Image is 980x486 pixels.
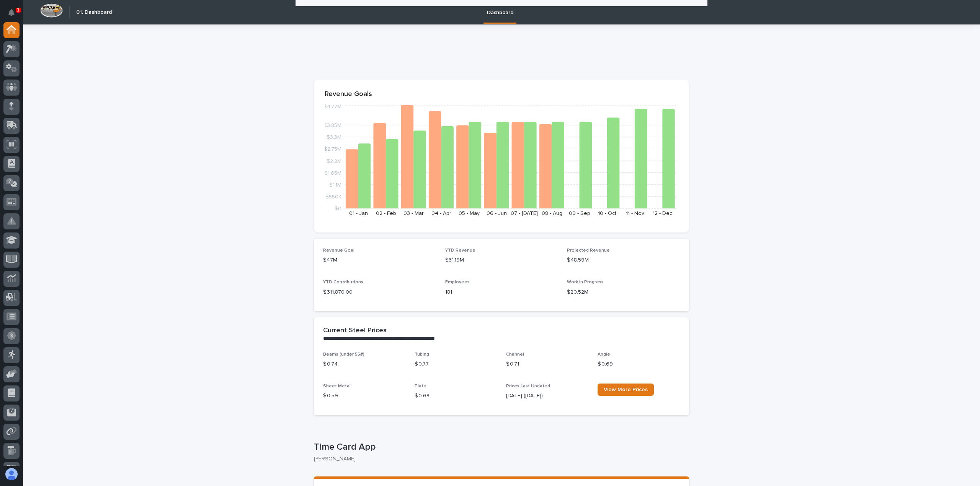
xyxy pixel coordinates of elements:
p: $ 0.71 [506,360,588,368]
p: $47M [323,256,436,264]
p: 181 [445,288,558,296]
tspan: $4.77M [323,104,341,109]
p: [DATE] ([DATE]) [506,392,588,400]
span: Beams (under 55#) [323,352,364,357]
tspan: $3.3M [327,135,341,140]
span: Sheet Metal [323,384,351,388]
span: Employees [445,280,470,284]
p: $ 0.68 [415,392,497,400]
p: $20.52M [567,288,680,296]
span: Plate [415,384,426,388]
button: users-avatar [3,466,20,482]
p: $ 311,870.00 [323,288,436,296]
span: Channel [506,352,524,357]
span: YTD Contributions [323,280,363,284]
span: Work in Progress [567,280,604,284]
h2: 01. Dashboard [76,9,112,16]
span: YTD Revenue [445,248,475,253]
p: Revenue Goals [325,90,678,99]
span: Angle [598,352,610,357]
span: Revenue Goal [323,248,354,253]
div: Notifications1 [10,9,20,21]
text: 12 - Dec [653,211,672,216]
p: $48.59M [567,256,680,264]
span: Prices Last Updated [506,384,550,388]
text: 08 - Aug [542,211,562,216]
p: $ 0.74 [323,360,405,368]
h2: Current Steel Prices [323,327,387,335]
p: $31.19M [445,256,558,264]
text: 05 - May [459,211,480,216]
span: Tubing [415,352,429,357]
tspan: $2.75M [324,146,341,152]
p: [PERSON_NAME] [314,456,683,462]
tspan: $1.1M [329,182,341,187]
p: $ 0.77 [415,360,497,368]
text: 11 - Nov [626,211,644,216]
p: Time Card App [314,442,686,453]
tspan: $1.65M [324,170,341,176]
span: View More Prices [604,387,648,392]
tspan: $2.2M [327,158,341,164]
img: Workspace Logo [40,3,63,18]
tspan: $3.85M [323,123,341,128]
p: $ 0.59 [323,392,405,400]
text: 03 - Mar [403,211,424,216]
p: $ 0.69 [598,360,680,368]
p: 1 [17,7,20,13]
text: 04 - Apr [431,211,451,216]
a: View More Prices [598,384,654,396]
tspan: $0 [335,206,341,211]
span: Projected Revenue [567,248,610,253]
text: 06 - Jun [487,211,507,216]
text: 02 - Feb [376,211,396,216]
text: 07 - [DATE] [511,211,538,216]
button: Notifications [3,5,20,21]
text: 10 - Oct [598,211,616,216]
tspan: $550K [325,194,341,199]
text: 09 - Sep [569,211,590,216]
text: 01 - Jan [349,211,368,216]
